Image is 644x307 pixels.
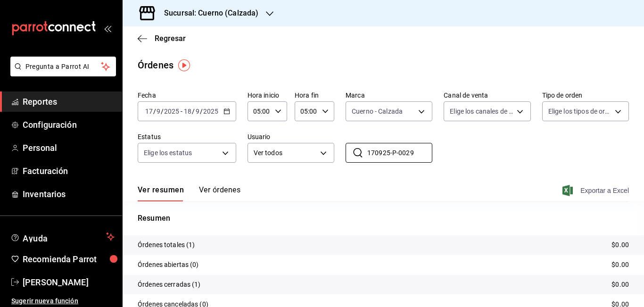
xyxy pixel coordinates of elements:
p: Órdenes cerradas (1) [138,280,201,290]
span: Sugerir nueva función [11,296,115,306]
p: Órdenes totales (1) [138,240,195,250]
button: Ver resumen [138,185,184,201]
p: Órdenes abiertas (0) [138,260,199,270]
span: Reportes [23,95,115,108]
label: Canal de venta [444,92,530,99]
span: [PERSON_NAME] [23,276,115,289]
label: Estatus [138,133,236,140]
span: Elige los tipos de orden [548,107,611,116]
span: Configuración [23,118,115,131]
label: Hora fin [295,92,334,99]
span: Regresar [155,34,186,43]
button: Regresar [138,34,186,43]
div: Órdenes [138,58,173,72]
span: Ayuda [23,231,102,242]
h3: Sucursal: Cuerno (Calzada) [157,8,258,19]
input: -- [156,108,161,115]
input: ---- [164,108,180,115]
input: ---- [203,108,219,115]
a: Pregunta a Parrot AI [7,68,116,78]
span: Personal [23,141,115,154]
span: / [161,108,164,115]
span: Ver todos [254,148,317,158]
p: $0.00 [611,280,629,290]
span: Elige los estatus [144,148,192,158]
span: Cuerno - Calzada [352,107,403,116]
p: $0.00 [611,260,629,270]
label: Fecha [138,92,236,99]
span: Pregunta a Parrot AI [25,62,101,72]
input: -- [183,108,192,115]
span: Facturación [23,165,115,177]
button: open_drawer_menu [104,25,111,32]
label: Usuario [248,133,334,140]
span: / [153,108,156,115]
input: -- [195,108,200,115]
span: Elige los canales de venta [450,107,513,116]
label: Hora inicio [248,92,287,99]
span: / [192,108,195,115]
span: Recomienda Parrot [23,253,115,266]
p: Resumen [138,213,629,224]
button: Ver órdenes [199,185,240,201]
span: Inventarios [23,188,115,200]
button: Exportar a Excel [564,185,629,196]
label: Tipo de orden [542,92,629,99]
button: Pregunta a Parrot AI [10,57,116,76]
p: $0.00 [611,240,629,250]
input: Buscar no. de referencia [367,143,432,162]
span: / [200,108,203,115]
input: -- [145,108,153,115]
img: Tooltip marker [178,59,190,71]
div: navigation tabs [138,185,240,201]
label: Marca [346,92,432,99]
span: - [181,108,182,115]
